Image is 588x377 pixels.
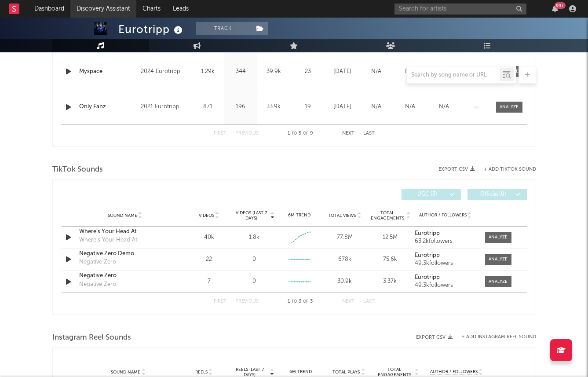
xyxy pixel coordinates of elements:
[328,213,356,218] span: Total Views
[369,277,410,286] div: 3.37k
[324,277,365,286] div: 30.9k
[362,102,391,111] div: N/A
[429,102,459,111] div: N/A
[195,370,208,375] span: Reels
[259,102,288,111] div: 33.9k
[407,192,448,197] span: UGC ( 3 )
[415,282,476,289] div: 49.3k followers
[407,72,500,79] input: Search by song name or URL
[369,233,410,242] div: 12.5M
[276,128,325,139] div: 1 5 9
[292,132,297,135] span: to
[79,227,171,236] a: Where's Your Head At
[473,192,514,197] span: Official ( 0 )
[415,231,476,237] a: Eurotripp
[226,102,255,111] div: 196
[332,370,360,375] span: Total Plays
[415,275,440,280] strong: Eurotripp
[292,102,323,111] div: 19
[252,255,256,264] div: 0
[430,369,478,375] span: Author / Followers
[453,335,536,340] div: + Add Instagram Reel Sound
[415,238,476,245] div: 63.2k followers
[484,167,536,172] button: + Add TikTok Sound
[141,102,189,112] div: 2021 Eurotripp
[415,231,440,236] strong: Eurotripp
[235,131,259,136] button: Previous
[292,300,297,304] span: to
[415,253,440,258] strong: Eurotripp
[324,255,365,264] div: 678k
[303,132,308,135] span: of
[79,258,116,267] div: Negative Zero
[189,277,230,286] div: 7
[342,131,354,136] button: Next
[79,280,116,289] div: Negative Zero
[328,102,357,111] div: [DATE]
[363,131,375,136] button: Last
[415,275,476,281] a: Eurotripp
[214,299,226,304] button: First
[415,260,476,267] div: 49.3k followers
[196,22,251,35] button: Track
[394,4,526,15] input: Search for artists
[235,299,259,304] button: Previous
[475,167,536,172] button: + Add TikTok Sound
[303,300,308,304] span: of
[189,233,230,242] div: 40k
[52,165,103,175] span: TikTok Sounds
[369,255,410,264] div: 75.6k
[79,271,171,280] a: Negative Zero
[395,102,425,111] div: N/A
[52,333,131,343] span: Instagram Reel Sounds
[79,249,171,258] a: Negative Zero Demo
[279,369,323,375] div: 6M Trend
[234,210,269,221] span: Videos (last 7 days)
[189,255,230,264] div: 22
[111,370,140,375] span: Sound Name
[276,296,325,307] div: 1 3 3
[252,277,256,286] div: 0
[194,102,222,111] div: 871
[118,22,185,37] div: Eurotripp
[415,253,476,259] a: Eurotripp
[342,299,354,304] button: Next
[79,102,137,111] a: Only Fanz
[402,189,461,200] button: UGC(3)
[416,335,453,340] button: Export CSV
[438,167,475,172] button: Export CSV
[79,236,137,245] div: Where's Your Head At
[419,212,467,218] span: Author / Followers
[214,131,226,136] button: First
[552,5,558,12] button: 99+
[461,335,536,340] button: + Add Instagram Reel Sound
[249,233,259,242] div: 1.8k
[555,2,566,9] div: 99 +
[369,210,405,221] span: Total Engagements
[199,213,214,218] span: Videos
[363,299,375,304] button: Last
[108,213,137,218] span: Sound Name
[324,233,365,242] div: 77.8M
[467,189,527,200] button: Official(0)
[279,212,320,219] div: 6M Trend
